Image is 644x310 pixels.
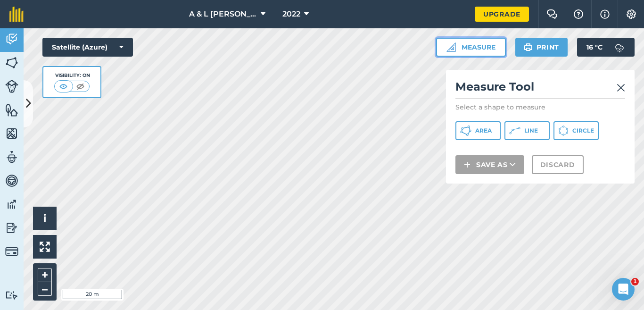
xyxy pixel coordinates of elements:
[74,82,86,91] img: svg+xml;base64,PHN2ZyB4bWxucz0iaHR0cDovL3d3dy53My5vcmcvMjAwMC9zdmciIHdpZHRoPSI1MCIgaGVpZ2h0PSI0MC...
[455,155,524,174] button: Save as
[5,197,18,211] img: svg+xml;base64,PD94bWwgdmVyc2lvbj0iMS4wIiBlbmNvZGluZz0idXRmLTgiPz4KPCEtLSBHZW5lcmF0b3I6IEFkb2JlIE...
[546,9,558,19] img: Two speech bubbles overlapping with the left bubble in the forefront
[573,9,584,19] img: A question mark icon
[524,127,538,134] span: Line
[515,38,568,57] button: Print
[631,278,639,285] span: 1
[524,42,533,53] img: svg+xml;base64,PHN2ZyB4bWxucz0iaHR0cDovL3d3dy53My5vcmcvMjAwMC9zdmciIHdpZHRoPSIxOSIgaGVpZ2h0PSIyNC...
[38,282,52,296] button: –
[446,42,456,52] img: Ruler icon
[455,102,625,112] p: Select a shape to measure
[40,242,50,252] img: Four arrows, one pointing top left, one top right, one bottom right and the last bottom left
[5,126,18,141] img: svg+xml;base64,PHN2ZyB4bWxucz0iaHR0cDovL3d3dy53My5vcmcvMjAwMC9zdmciIHdpZHRoPSI1NiIgaGVpZ2h0PSI2MC...
[5,291,18,300] img: svg+xml;base64,PD94bWwgdmVyc2lvbj0iMS4wIiBlbmNvZGluZz0idXRmLTgiPz4KPCEtLSBHZW5lcmF0b3I6IEFkb2JlIE...
[626,9,637,19] img: A cog icon
[532,155,584,174] button: Discard
[5,32,18,46] img: svg+xml;base64,PD94bWwgdmVyc2lvbj0iMS4wIiBlbmNvZGluZz0idXRmLTgiPz4KPCEtLSBHZW5lcmF0b3I6IEFkb2JlIE...
[5,56,18,70] img: svg+xml;base64,PHN2ZyB4bWxucz0iaHR0cDovL3d3dy53My5vcmcvMjAwMC9zdmciIHdpZHRoPSI1NiIgaGVpZ2h0PSI2MC...
[58,82,69,91] img: svg+xml;base64,PHN2ZyB4bWxucz0iaHR0cDovL3d3dy53My5vcmcvMjAwMC9zdmciIHdpZHRoPSI1MCIgaGVpZ2h0PSI0MC...
[9,7,24,22] img: fieldmargin Logo
[504,121,550,140] button: Line
[475,7,529,22] a: Upgrade
[282,8,300,20] span: 2022
[600,8,610,20] img: svg+xml;base64,PHN2ZyB4bWxucz0iaHR0cDovL3d3dy53My5vcmcvMjAwMC9zdmciIHdpZHRoPSIxNyIgaGVpZ2h0PSIxNy...
[464,159,471,170] img: svg+xml;base64,PHN2ZyB4bWxucz0iaHR0cDovL3d3dy53My5vcmcvMjAwMC9zdmciIHdpZHRoPSIxNCIgaGVpZ2h0PSIyNC...
[5,245,18,258] img: svg+xml;base64,PD94bWwgdmVyc2lvbj0iMS4wIiBlbmNvZGluZz0idXRmLTgiPz4KPCEtLSBHZW5lcmF0b3I6IEFkb2JlIE...
[455,121,501,140] button: Area
[436,38,506,57] button: Measure
[617,82,625,93] img: svg+xml;base64,PHN2ZyB4bWxucz0iaHR0cDovL3d3dy53My5vcmcvMjAwMC9zdmciIHdpZHRoPSIyMiIgaGVpZ2h0PSIzMC...
[5,174,18,188] img: svg+xml;base64,PD94bWwgdmVyc2lvbj0iMS4wIiBlbmNvZGluZz0idXRmLTgiPz4KPCEtLSBHZW5lcmF0b3I6IEFkb2JlIE...
[43,212,46,224] span: i
[553,121,599,140] button: Circle
[610,38,629,57] img: svg+xml;base64,PD94bWwgdmVyc2lvbj0iMS4wIiBlbmNvZGluZz0idXRmLTgiPz4KPCEtLSBHZW5lcmF0b3I6IEFkb2JlIE...
[38,268,52,282] button: +
[189,8,257,20] span: A & L [PERSON_NAME] & sons
[612,278,635,301] iframe: Intercom live chat
[54,72,90,79] div: Visibility: On
[33,207,57,230] button: i
[577,38,635,57] button: 16 °C
[5,221,18,235] img: svg+xml;base64,PD94bWwgdmVyc2lvbj0iMS4wIiBlbmNvZGluZz0idXRmLTgiPz4KPCEtLSBHZW5lcmF0b3I6IEFkb2JlIE...
[586,38,603,57] span: 16 ° C
[475,127,492,134] span: Area
[5,103,18,117] img: svg+xml;base64,PHN2ZyB4bWxucz0iaHR0cDovL3d3dy53My5vcmcvMjAwMC9zdmciIHdpZHRoPSI1NiIgaGVpZ2h0PSI2MC...
[455,79,625,99] h2: Measure Tool
[5,80,18,93] img: svg+xml;base64,PD94bWwgdmVyc2lvbj0iMS4wIiBlbmNvZGluZz0idXRmLTgiPz4KPCEtLSBHZW5lcmF0b3I6IEFkb2JlIE...
[42,38,133,57] button: Satellite (Azure)
[5,150,18,164] img: svg+xml;base64,PD94bWwgdmVyc2lvbj0iMS4wIiBlbmNvZGluZz0idXRmLTgiPz4KPCEtLSBHZW5lcmF0b3I6IEFkb2JlIE...
[572,127,594,134] span: Circle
